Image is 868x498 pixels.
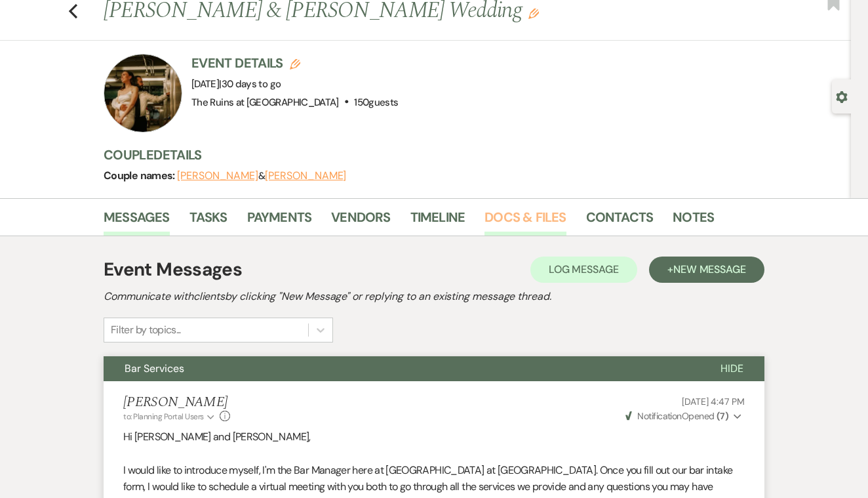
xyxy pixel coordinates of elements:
a: Notes [673,207,714,236]
button: Log Message [530,257,637,283]
span: 30 days to go [222,77,281,91]
p: Hi [PERSON_NAME] and [PERSON_NAME], [123,428,745,446]
button: to: Planning Portal Users [123,411,216,423]
button: Hide [700,356,764,381]
button: Open lead details [836,90,848,102]
h2: Communicate with clients by clicking "New Message" or replying to an existing message thread. [104,289,764,304]
strong: ( 7 ) [717,410,728,422]
a: Messages [104,207,170,236]
span: New Message [673,262,746,276]
a: Tasks [189,207,227,236]
span: The Ruins at [GEOGRAPHIC_DATA] [191,96,339,109]
span: & [177,169,346,182]
a: Payments [247,207,312,236]
a: Vendors [331,207,390,236]
h3: Event Details [191,54,398,72]
a: Docs & Files [484,207,566,236]
button: [PERSON_NAME] [177,171,258,181]
span: [DATE] [191,77,281,91]
h5: [PERSON_NAME] [123,394,230,411]
button: [PERSON_NAME] [265,171,346,181]
a: Contacts [586,207,654,236]
span: Couple names: [104,169,177,182]
span: | [219,77,281,91]
span: [DATE] 4:47 PM [682,396,745,407]
h3: Couple Details [104,146,838,164]
span: 150 guests [354,96,398,109]
button: +New Message [649,257,764,283]
span: Opened [625,410,728,422]
span: Notification [637,410,681,422]
span: Log Message [549,262,619,276]
h1: Event Messages [104,256,242,283]
button: Edit [528,7,539,19]
button: Bar Services [104,356,700,381]
a: Timeline [410,207,465,236]
span: Hide [720,362,743,375]
div: Filter by topics... [111,322,181,338]
button: NotificationOpened (7) [623,409,745,423]
span: Bar Services [125,362,184,375]
span: to: Planning Portal Users [123,411,204,422]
